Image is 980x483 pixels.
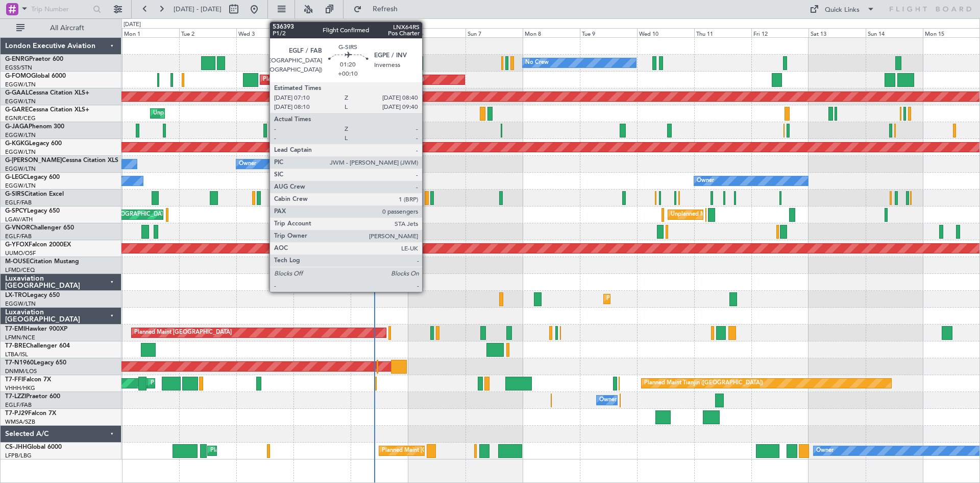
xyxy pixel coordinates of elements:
span: G-SPCY [5,208,27,214]
span: T7-FFI [5,377,23,383]
a: EGGW/LTN [5,182,36,190]
a: EGNR/CEG [5,114,36,122]
div: Sat 6 [408,28,465,37]
div: Thu 4 [293,28,351,37]
span: G-JAGA [5,124,29,130]
span: T7-N1960 [5,360,34,366]
div: Wed 10 [637,28,694,37]
div: Unplanned Maint [GEOGRAPHIC_DATA] ([PERSON_NAME] Intl) [671,207,836,222]
div: Sun 14 [866,28,923,37]
span: [DATE] - [DATE] [174,5,222,14]
a: EGLF/FAB [5,233,32,240]
div: Planned Maint [GEOGRAPHIC_DATA] ([GEOGRAPHIC_DATA]) [210,443,371,458]
a: LFMD/CEQ [5,266,35,274]
span: T7-EMI [5,326,25,332]
a: G-FOMOGlobal 6000 [5,73,66,79]
span: G-VNOR [5,225,30,231]
a: G-SPCYLegacy 650 [5,208,60,214]
div: Sat 13 [808,28,866,37]
div: Planned Maint [GEOGRAPHIC_DATA] ([GEOGRAPHIC_DATA]) [317,190,478,205]
a: LFMN/NCE [5,334,35,341]
div: Unplanned Maint [PERSON_NAME] [153,106,246,121]
span: LX-TRO [5,292,27,298]
div: Sun 7 [465,28,523,37]
a: CS-JHHGlobal 6000 [5,444,62,450]
a: T7-BREChallenger 604 [5,343,70,349]
span: G-YFOX [5,242,29,248]
div: Tue 2 [179,28,236,37]
span: CS-JHH [5,444,27,450]
a: EGGW/LTN [5,81,36,88]
div: Planned Maint [GEOGRAPHIC_DATA] [134,325,232,340]
div: Planned Maint [GEOGRAPHIC_DATA] ([GEOGRAPHIC_DATA]) [263,72,424,87]
a: VHHH/HKG [5,384,35,392]
div: Planned Maint [GEOGRAPHIC_DATA] ([GEOGRAPHIC_DATA] Intl) [151,376,321,391]
a: G-SIRSCitation Excel [5,191,64,197]
div: Mon 15 [923,28,980,37]
a: T7-PJ29Falcon 7X [5,410,56,417]
span: G-[PERSON_NAME] [5,157,62,164]
a: UUMO/OSF [5,249,36,257]
button: All Aircraft [11,20,111,36]
div: Planned Maint [GEOGRAPHIC_DATA] ([GEOGRAPHIC_DATA]) [382,443,543,458]
a: LTBA/ISL [5,351,28,358]
span: Refresh [364,6,407,13]
a: G-LEGCLegacy 600 [5,174,60,180]
div: Owner [239,156,256,172]
span: T7-LZZI [5,394,26,400]
div: No Crew [525,55,549,71]
a: EGGW/LTN [5,148,36,156]
div: Quick Links [825,5,860,15]
div: Fri 5 [351,28,408,37]
a: G-KGKGLegacy 600 [5,141,62,147]
div: [DATE] [124,20,141,29]
button: Quick Links [804,1,880,17]
span: G-FOMO [5,73,31,79]
a: LFPB/LBG [5,452,32,459]
span: G-GARE [5,107,29,113]
a: T7-FFIFalcon 7X [5,377,51,383]
div: Planned Maint [GEOGRAPHIC_DATA] ([GEOGRAPHIC_DATA]) [370,224,531,239]
div: Planned Maint Tianjin ([GEOGRAPHIC_DATA]) [644,376,763,391]
a: EGGW/LTN [5,300,36,308]
a: T7-N1960Legacy 650 [5,360,66,366]
button: Refresh [349,1,410,17]
a: EGSS/STN [5,64,32,72]
div: Owner [697,173,714,189]
span: All Aircraft [27,25,108,32]
div: Thu 11 [694,28,751,37]
div: Wed 3 [236,28,293,37]
a: G-GARECessna Citation XLS+ [5,107,89,113]
a: EGGW/LTN [5,165,36,173]
a: G-YFOXFalcon 2000EX [5,242,71,248]
a: G-GAALCessna Citation XLS+ [5,90,89,96]
a: T7-EMIHawker 900XP [5,326,67,332]
a: G-[PERSON_NAME]Cessna Citation XLS [5,157,118,164]
a: G-JAGAPhenom 300 [5,124,64,130]
div: Mon 8 [523,28,580,37]
div: Owner [816,443,834,458]
span: M-OUSE [5,259,30,265]
input: Trip Number [31,2,90,17]
span: T7-PJ29 [5,410,28,417]
span: G-LEGC [5,174,27,180]
a: G-ENRGPraetor 600 [5,56,63,62]
div: Owner [599,393,617,408]
span: T7-BRE [5,343,26,349]
a: EGLF/FAB [5,401,32,409]
div: Fri 12 [751,28,808,37]
a: T7-LZZIPraetor 600 [5,394,60,400]
div: Planned Maint Dusseldorf [606,291,673,307]
a: M-OUSECitation Mustang [5,259,79,265]
a: G-VNORChallenger 650 [5,225,74,231]
a: EGLF/FAB [5,199,32,206]
span: G-ENRG [5,56,29,62]
a: EGGW/LTN [5,98,36,105]
div: Tue 9 [580,28,637,37]
span: G-KGKG [5,141,29,147]
a: LX-TROLegacy 650 [5,292,60,298]
span: G-GAAL [5,90,29,96]
div: Mon 1 [122,28,179,37]
a: EGGW/LTN [5,131,36,139]
div: Cleaning [GEOGRAPHIC_DATA] ([PERSON_NAME] Intl) [86,207,230,222]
